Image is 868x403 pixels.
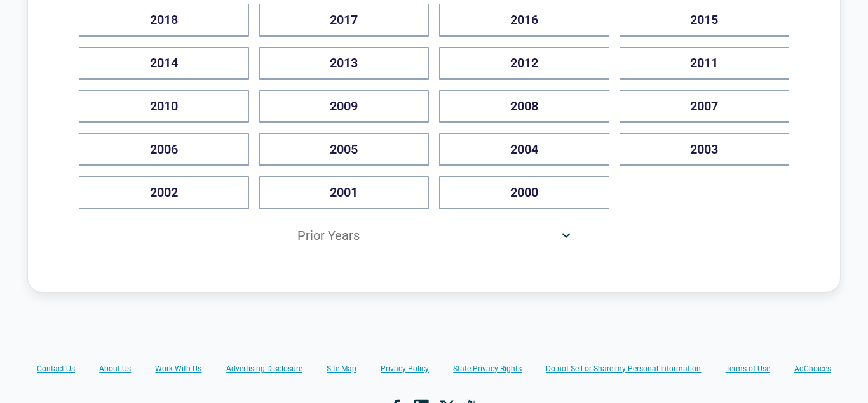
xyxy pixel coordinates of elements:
button: Prior Years [287,220,581,251]
button: 2011 [620,47,790,80]
button: 2001 [259,176,430,209]
button: 2018 [79,4,249,37]
a: Do not Sell or Share my Personal Information [546,364,701,374]
button: 2009 [259,90,430,123]
a: AdChoices [794,364,831,374]
a: Site Map [327,364,356,374]
a: Privacy Policy [381,364,429,374]
button: 2007 [620,90,790,123]
button: 2006 [79,133,249,166]
a: State Privacy Rights [453,364,522,374]
button: 2012 [439,47,609,80]
button: 2016 [439,4,609,37]
button: 2004 [439,133,609,166]
a: Terms of Use [726,364,770,374]
button: 2013 [259,47,430,80]
button: 2002 [79,176,249,209]
button: 2003 [620,133,790,166]
button: 2008 [439,90,609,123]
a: Advertising Disclosure [226,364,302,374]
button: 2014 [79,47,249,80]
a: Work With Us [155,364,201,374]
button: 2015 [620,4,790,37]
a: About Us [99,364,131,374]
button: 2000 [439,176,609,209]
button: 2010 [79,90,249,123]
button: 2005 [259,133,430,166]
a: Contact Us [37,364,75,374]
button: 2017 [259,4,430,37]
